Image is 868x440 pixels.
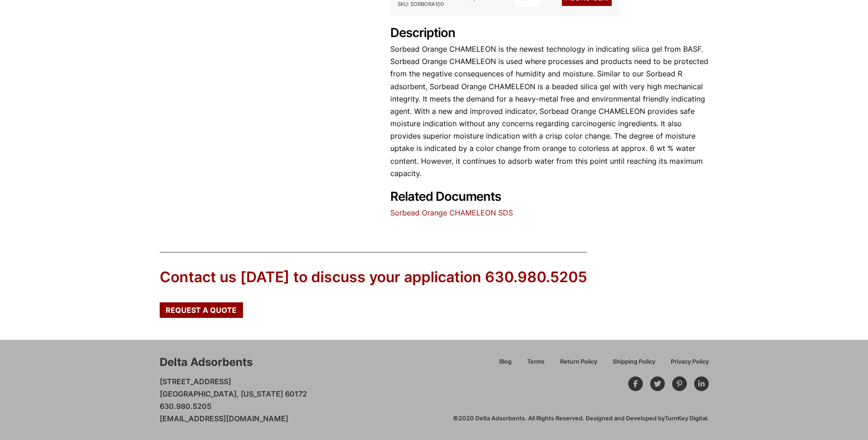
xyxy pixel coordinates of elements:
a: [EMAIL_ADDRESS][DOMAIN_NAME] [160,414,288,423]
p: Sorbead Orange CHAMELEON is the newest technology in indicating silica gel from BASF. Sorbead Ora... [390,43,709,180]
span: Terms [527,359,545,365]
a: Request a Quote [160,302,243,318]
span: Request a Quote [166,306,237,314]
a: Return Policy [552,357,605,373]
span: Shipping Policy [613,359,655,365]
a: Privacy Policy [663,357,709,373]
a: Sorbead Orange CHAMELEON SDS [390,208,513,217]
span: Privacy Policy [671,359,709,365]
a: Shipping Policy [605,357,663,373]
div: Contact us [DATE] to discuss your application 630.980.5205 [160,267,587,288]
span: Return Policy [560,359,597,365]
a: Blog [491,357,519,373]
h2: Description [390,26,709,41]
div: Delta Adsorbents [160,354,253,370]
a: TurnKey Digital [665,415,707,422]
span: Blog [499,359,512,365]
div: ©2020 Delta Adsorbents. All Rights Reserved. Designed and Developed by . [453,414,709,423]
p: [STREET_ADDRESS] [GEOGRAPHIC_DATA], [US_STATE] 60172 630.980.5205 [160,376,307,425]
a: Terms [519,357,552,373]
